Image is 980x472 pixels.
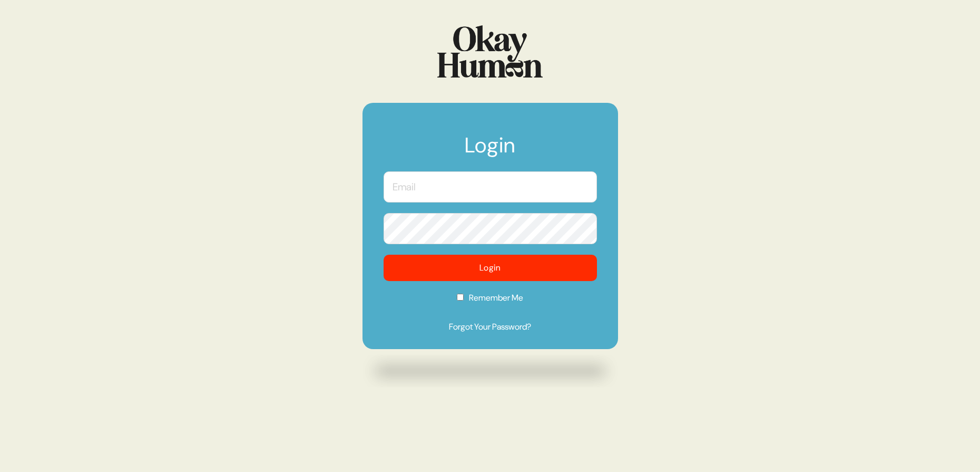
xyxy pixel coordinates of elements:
h1: Login [384,134,597,166]
img: Drop shadow [362,354,618,388]
input: Remember Me [457,294,464,301]
label: Remember Me [384,292,597,311]
img: Logo [437,25,543,78]
a: Forgot Your Password? [384,321,597,333]
input: Email [384,171,597,203]
button: Login [384,255,597,281]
